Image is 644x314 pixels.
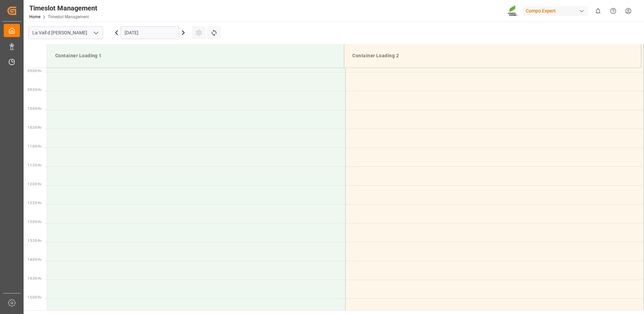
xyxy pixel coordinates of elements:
[28,69,41,73] span: 09:00 Hr
[523,4,590,17] button: Compo Expert
[28,145,41,148] span: 11:00 Hr
[29,14,40,19] a: Home
[28,126,41,129] span: 10:30 Hr
[28,26,103,39] input: Type to search/select
[28,107,41,111] span: 10:00 Hr
[606,3,621,19] button: Help Center
[523,6,588,16] div: Compo Expert
[28,295,41,299] span: 15:00 Hr
[28,201,41,205] span: 12:30 Hr
[28,163,41,167] span: 11:30 Hr
[590,3,606,19] button: show 0 new notifications
[91,28,101,38] button: open menu
[53,50,339,62] div: Container Loading 1
[28,88,41,92] span: 09:30 Hr
[29,3,97,13] div: Timeslot Management
[508,5,518,17] img: Screenshot%202023-09-29%20at%2010.02.21.png_1712312052.png
[28,220,41,224] span: 13:00 Hr
[28,277,41,280] span: 14:30 Hr
[121,26,179,39] input: DD.MM.YYYY
[28,239,41,243] span: 13:30 Hr
[28,258,41,261] span: 14:00 Hr
[28,182,41,186] span: 12:00 Hr
[350,50,636,62] div: Container Loading 2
